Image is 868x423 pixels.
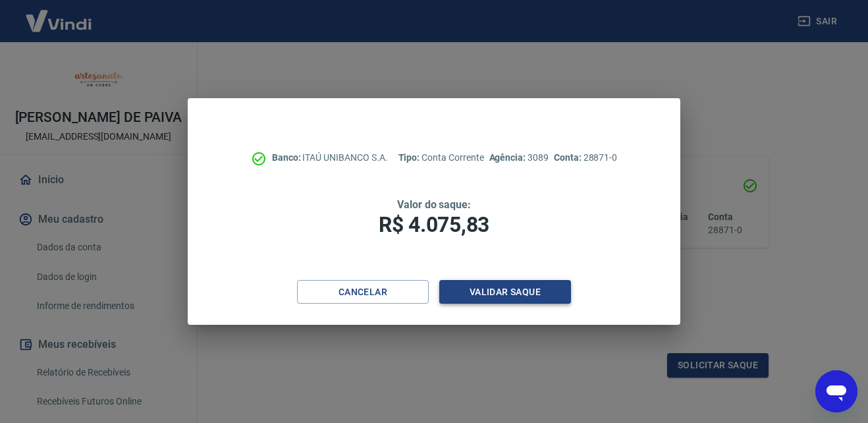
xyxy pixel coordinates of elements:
span: R$ 4.075,83 [379,212,489,237]
span: Tipo: [398,152,422,163]
span: Banco: [272,152,303,163]
span: Valor do saque: [397,198,471,211]
p: 28871-0 [554,151,617,165]
iframe: Botão para abrir a janela de mensagens [815,370,857,412]
button: Validar saque [439,280,571,304]
p: Conta Corrente [398,151,484,165]
span: Agência: [489,152,528,163]
p: ITAÚ UNIBANCO S.A. [272,151,388,165]
button: Cancelar [297,280,429,304]
span: Conta: [554,152,583,163]
p: 3089 [489,151,549,165]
